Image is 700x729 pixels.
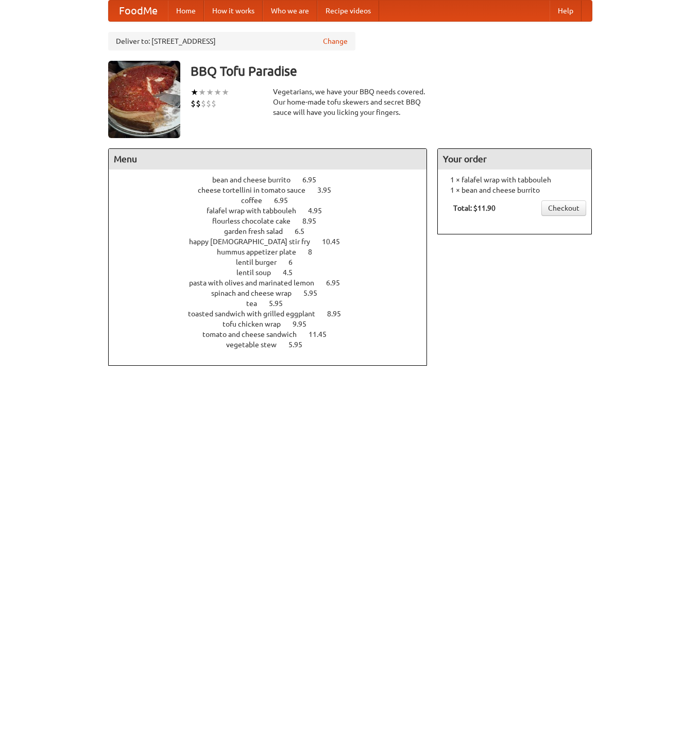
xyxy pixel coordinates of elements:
[198,87,206,98] li: ★
[236,268,312,277] a: lentil soup 4.5
[288,341,313,349] span: 5.95
[236,258,312,266] a: lentil burger 6
[223,320,291,328] span: tofu chicken wrap
[198,186,350,194] a: cheese tortellini in tomato sauce 3.95
[168,1,204,21] a: Home
[453,204,496,212] b: Total: $11.90
[189,279,325,287] span: pasta with olives and marinated lemon
[191,87,198,98] li: ★
[191,61,592,81] h3: BBQ Tofu Paradise
[211,289,302,297] span: spinach and cheese wrap
[283,268,303,277] span: 4.5
[241,196,307,205] a: coffee 6.95
[541,200,586,216] a: Checkout
[109,1,168,21] a: FoodMe
[201,98,206,109] li: $
[327,310,351,318] span: 8.95
[302,217,327,225] span: 8.95
[303,289,328,297] span: 5.95
[217,248,306,256] span: hummus appetizer plate
[211,289,336,297] a: spinach and cheese wrap 5.95
[211,98,216,109] li: $
[204,1,263,21] a: How it works
[189,238,359,246] a: happy [DEMOGRAPHIC_DATA] stir fry 10.45
[288,258,303,266] span: 6
[189,238,320,246] span: happy [DEMOGRAPHIC_DATA] stir fry
[206,87,214,98] li: ★
[308,248,322,256] span: 8
[443,185,586,195] li: 1 × bean and cheese burrito
[212,217,335,225] a: flourless chocolate cake 8.95
[214,87,221,98] li: ★
[443,175,586,185] li: 1 × falafel wrap with tabbouleh
[226,341,321,349] a: vegetable stew 5.95
[246,299,302,308] a: tea 5.95
[295,227,315,235] span: 6.5
[246,299,267,308] span: tea
[241,196,272,205] span: coffee
[309,330,337,338] span: 11.45
[223,320,326,328] a: tofu chicken wrap 9.95
[212,176,335,184] a: bean and cheese burrito 6.95
[202,330,307,338] span: tomato and cheese sandwich
[438,149,591,169] h4: Your order
[308,207,332,215] span: 4.95
[188,310,360,318] a: toasted sandwich with grilled eggplant 8.95
[188,310,326,318] span: toasted sandwich with grilled eggplant
[273,87,428,117] div: Vegetarians, we have your BBQ needs covered. Our home-made tofu skewers and secret BBQ sauce will...
[322,238,350,246] span: 10.45
[236,258,287,266] span: lentil burger
[317,1,379,21] a: Recipe videos
[207,207,306,215] span: falafel wrap with tabbouleh
[302,176,327,184] span: 6.95
[217,248,331,256] a: hummus appetizer plate 8
[212,217,301,225] span: flourless chocolate cake
[198,186,316,194] span: cheese tortellini in tomato sauce
[206,98,211,109] li: $
[263,1,317,21] a: Who we are
[207,207,341,215] a: falafel wrap with tabbouleh 4.95
[196,98,201,109] li: $
[317,186,342,194] span: 3.95
[274,196,298,205] span: 6.95
[269,299,293,308] span: 5.95
[323,36,348,46] a: Change
[202,330,346,338] a: tomato and cheese sandwich 11.45
[221,87,229,98] li: ★
[109,149,427,169] h4: Menu
[293,320,317,328] span: 9.95
[108,61,180,138] img: angular.jpg
[326,279,350,287] span: 6.95
[550,1,582,21] a: Help
[224,227,323,235] a: garden fresh salad 6.5
[191,98,196,109] li: $
[212,176,301,184] span: bean and cheese burrito
[236,268,281,277] span: lentil soup
[108,32,355,50] div: Deliver to: [STREET_ADDRESS]
[189,279,359,287] a: pasta with olives and marinated lemon 6.95
[224,227,293,235] span: garden fresh salad
[226,341,287,349] span: vegetable stew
